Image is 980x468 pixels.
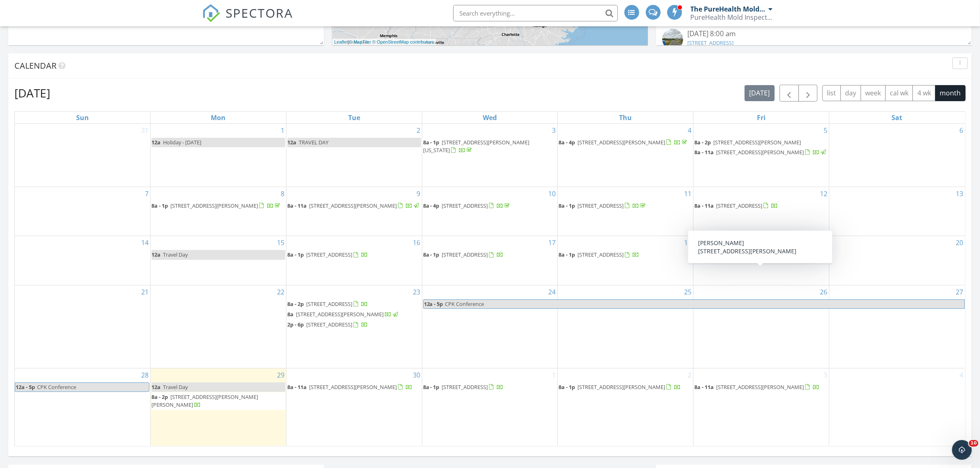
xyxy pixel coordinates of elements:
[279,187,286,200] a: Go to September 8, 2025
[170,202,258,209] span: [STREET_ADDRESS][PERSON_NAME]
[151,368,286,445] td: Go to September 29, 2025
[969,440,978,447] span: 10
[287,320,421,330] a: 2p - 6p [STREET_ADDRESS]
[559,251,575,258] span: 8a - 1p
[547,187,557,200] a: Go to September 10, 2025
[423,383,504,391] a: 8a - 1p [STREET_ADDRESS]
[287,251,368,258] a: 8a - 1p [STREET_ADDRESS]
[558,124,694,187] td: Go to September 4, 2025
[559,202,647,209] a: 8a - 1p [STREET_ADDRESS]
[299,139,328,146] span: TRAVEL DAY
[559,383,575,391] span: 8a - 1p
[694,251,817,258] a: 8a - 1p [STREET_ADDRESS][PERSON_NAME]
[694,139,802,146] a: 8a - 2p [STREET_ADDRESS][PERSON_NAME]
[411,368,422,382] a: Go to September 30, 2025
[818,236,829,249] a: Go to September 19, 2025
[716,383,804,391] span: [STREET_ADDRESS][PERSON_NAME]
[296,310,384,318] span: [STREET_ADDRESS][PERSON_NAME]
[694,382,828,392] a: 8a - 11a [STREET_ADDRESS][PERSON_NAME]
[287,300,304,308] span: 8a - 2p
[559,202,575,209] span: 8a - 1p
[935,85,966,101] button: month
[423,201,557,211] a: 8a - 4p [STREET_ADDRESS]
[286,236,422,285] td: Go to September 16, 2025
[829,285,965,368] td: Go to September 27, 2025
[287,201,421,211] a: 8a - 11a [STREET_ADDRESS][PERSON_NAME]
[423,251,440,258] span: 8a - 1p
[286,187,422,236] td: Go to September 9, 2025
[694,148,828,158] a: 8a - 11a [STREET_ADDRESS][PERSON_NAME]
[577,383,665,391] span: [STREET_ADDRESS][PERSON_NAME]
[287,139,296,146] span: 12a
[423,139,440,146] span: 8a - 1p
[372,39,434,44] a: © OpenStreetMap contributors
[547,236,557,249] a: Go to September 17, 2025
[686,368,693,382] a: Go to October 2, 2025
[275,236,286,249] a: Go to September 15, 2025
[422,368,558,445] td: Go to October 1, 2025
[411,236,422,249] a: Go to September 16, 2025
[151,202,282,209] a: 8a - 1p [STREET_ADDRESS][PERSON_NAME]
[829,368,965,445] td: Go to October 4, 2025
[151,202,168,209] span: 8a - 1p
[423,202,440,209] span: 8a - 4p
[890,112,904,123] a: Saturday
[559,383,681,391] a: 8a - 1p [STREET_ADDRESS][PERSON_NAME]
[423,138,557,155] a: 8a - 1p [STREET_ADDRESS][PERSON_NAME][US_STATE]
[713,251,801,258] span: [STREET_ADDRESS][PERSON_NAME]
[423,139,530,154] a: 8a - 1p [STREET_ADDRESS][PERSON_NAME][US_STATE]
[422,124,558,187] td: Go to September 3, 2025
[716,202,762,209] span: [STREET_ADDRESS]
[286,124,422,187] td: Go to September 2, 2025
[287,321,368,328] a: 2p - 6p [STREET_ADDRESS]
[442,202,488,209] span: [STREET_ADDRESS]
[423,250,557,260] a: 8a - 1p [STREET_ADDRESS]
[559,201,692,211] a: 8a - 1p [STREET_ADDRESS]
[716,148,804,156] span: [STREET_ADDRESS][PERSON_NAME]
[577,251,624,258] span: [STREET_ADDRESS]
[818,285,829,299] a: Go to September 26, 2025
[287,299,421,309] a: 8a - 2p [STREET_ADDRESS]
[577,202,624,209] span: [STREET_ADDRESS]
[287,321,304,328] span: 2p - 6p
[694,368,829,445] td: Go to October 3, 2025
[558,236,694,285] td: Go to September 18, 2025
[958,124,965,137] a: Go to September 6, 2025
[279,124,286,137] a: Go to September 1, 2025
[954,187,965,200] a: Go to September 13, 2025
[210,112,228,123] a: Monday
[687,29,940,39] div: [DATE] 8:00 am
[163,383,188,391] span: Travel Day
[822,85,841,101] button: list
[14,85,50,101] h2: [DATE]
[415,187,422,200] a: Go to September 9, 2025
[694,285,829,368] td: Go to September 26, 2025
[74,112,91,123] a: Sunday
[275,285,286,299] a: Go to September 22, 2025
[163,251,188,258] span: Travel Day
[37,383,76,391] span: CPK Conference
[559,139,689,146] a: 8a - 4p [STREET_ADDRESS][PERSON_NAME]
[547,285,557,299] a: Go to September 24, 2025
[694,148,714,156] span: 8a - 11a
[818,187,829,200] a: Go to September 12, 2025
[286,285,422,368] td: Go to September 23, 2025
[349,39,371,44] a: © MapTiler
[559,382,692,392] a: 8a - 1p [STREET_ADDRESS][PERSON_NAME]
[453,5,618,21] input: Search everything...
[780,85,799,102] button: Previous month
[143,187,150,200] a: Go to September 7, 2025
[15,124,151,187] td: Go to August 31, 2025
[140,368,150,382] a: Go to September 28, 2025
[682,236,693,249] a: Go to September 18, 2025
[694,383,714,391] span: 8a - 11a
[287,310,399,318] a: 8a [STREET_ADDRESS][PERSON_NAME]
[885,85,913,101] button: cal wk
[151,393,168,401] span: 8a - 2p
[713,139,801,146] span: [STREET_ADDRESS][PERSON_NAME]
[287,383,307,391] span: 8a - 11a
[151,393,258,408] span: [STREET_ADDRESS][PERSON_NAME][PERSON_NAME]
[151,201,285,211] a: 8a - 1p [STREET_ADDRESS][PERSON_NAME]
[694,124,829,187] td: Go to September 5, 2025
[151,383,161,391] span: 12a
